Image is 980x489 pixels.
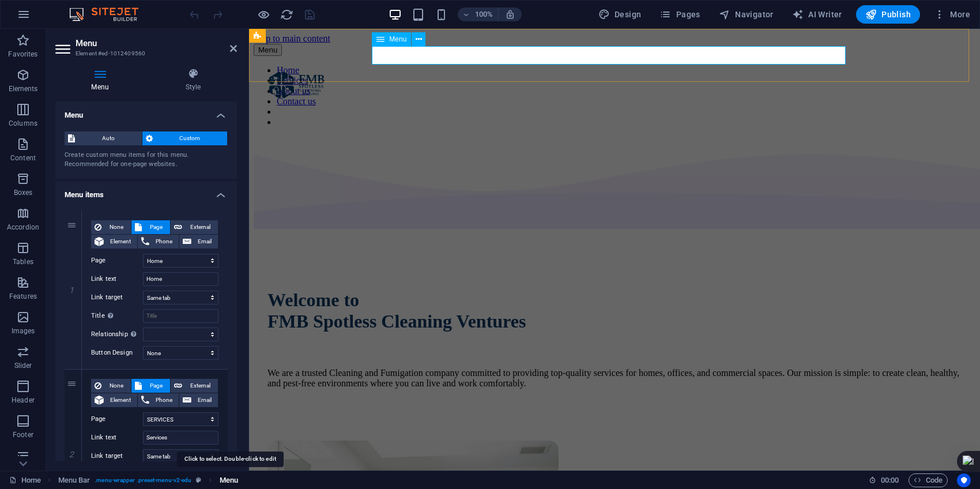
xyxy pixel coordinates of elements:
[389,36,406,43] span: Menu
[14,188,33,197] p: Boxes
[280,7,293,21] button: reload
[91,272,143,286] label: Link text
[475,7,493,21] h6: 100%
[63,285,80,295] em: 1
[659,9,700,20] span: Pages
[186,379,214,393] span: External
[914,473,943,487] span: Code
[156,131,224,145] span: Custom
[856,5,920,24] button: Publish
[131,220,170,234] button: Page
[869,473,899,487] h6: Session time
[91,379,131,393] button: None
[719,9,774,20] span: Navigator
[12,396,35,405] p: Header
[889,476,891,484] span: :
[220,473,238,487] span: Menu
[9,292,37,301] p: Features
[505,9,515,20] i: On resize automatically adjust zoom level to fit chosen device.
[55,181,237,202] h4: Menu items
[91,431,143,445] label: Link text
[280,8,293,21] i: Reload page
[91,235,137,249] button: Element
[9,473,41,487] a: Click to cancel selection. Double-click to open Pages
[12,326,35,336] p: Images
[598,9,642,20] span: Design
[171,220,218,234] button: External
[58,473,91,487] span: Click to select. Double-click to edit
[55,68,149,92] h4: Menu
[13,430,33,439] p: Footer
[143,309,218,323] input: Title
[63,450,80,459] em: 2
[143,272,218,286] input: Link text...
[171,379,218,393] button: External
[957,473,971,487] button: Usercentrics
[65,151,228,170] div: Create custom menu items for this menu. Recommended for one-page websites.
[179,235,218,249] button: Email
[10,153,36,163] p: Content
[249,29,980,471] iframe: To enrich screen reader interactions, please activate Accessibility in Grammarly extension settings
[655,5,704,24] button: Pages
[91,449,143,463] label: Link target
[787,5,847,24] button: AI Writer
[149,68,237,92] h4: Style
[143,431,218,445] input: Link text...
[458,7,499,21] button: 100%
[76,48,214,59] h3: Element #ed-1012409560
[196,477,201,483] i: This element is a customizable preset
[179,393,218,407] button: Email
[91,254,143,268] label: Page
[9,84,38,93] p: Elements
[14,361,32,370] p: Slider
[934,9,970,20] span: More
[145,379,167,393] span: Page
[714,5,778,24] button: Navigator
[909,473,948,487] button: Code
[91,309,143,323] label: Title
[195,393,214,407] span: Email
[153,235,175,249] span: Phone
[66,7,153,21] img: Editor Logo
[91,328,143,341] label: Relationship
[91,412,143,426] label: Page
[91,291,143,304] label: Link target
[145,220,167,234] span: Page
[95,473,191,487] span: . menu-wrapper .preset-menu-v2-edu
[76,38,237,48] h2: Menu
[91,220,131,234] button: None
[8,50,37,59] p: Favorites
[792,9,842,20] span: AI Writer
[78,131,138,145] span: Auto
[186,220,214,234] span: External
[195,235,214,249] span: Email
[138,235,179,249] button: Phone
[107,393,134,407] span: Element
[9,119,37,128] p: Columns
[7,223,39,232] p: Accordion
[65,131,142,145] button: Auto
[138,393,179,407] button: Phone
[131,379,170,393] button: Page
[107,235,134,249] span: Element
[105,379,127,393] span: None
[13,257,33,266] p: Tables
[153,393,175,407] span: Phone
[865,9,911,20] span: Publish
[257,7,270,21] button: Click here to leave preview mode and continue editing
[929,5,975,24] button: More
[55,101,237,122] h4: Menu
[142,131,228,145] button: Custom
[105,220,127,234] span: None
[594,5,646,24] div: Design (Ctrl+Alt+Y)
[594,5,646,24] button: Design
[91,346,143,360] label: Button Design
[91,393,137,407] button: Element
[881,473,899,487] span: 00 00
[58,473,238,487] nav: breadcrumb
